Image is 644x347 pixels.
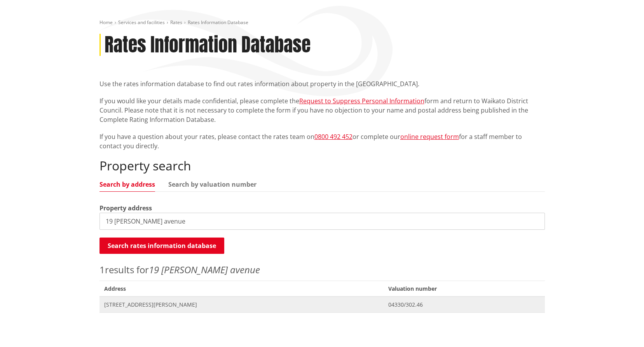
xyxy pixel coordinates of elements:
span: [STREET_ADDRESS][PERSON_NAME] [104,301,379,309]
a: Rates [170,19,182,26]
span: 04330/302.46 [388,301,540,309]
p: Use the rates information database to find out rates information about property in the [GEOGRAPHI... [99,79,545,88]
a: Home [99,19,113,26]
a: online request form [400,132,459,141]
span: 1 [99,263,105,276]
h2: Property search [99,158,545,173]
label: Property address [99,203,152,213]
p: results for [99,263,545,277]
a: Search by valuation number [168,181,257,187]
a: [STREET_ADDRESS][PERSON_NAME] 04330/302.46 [99,297,545,312]
span: Address [99,281,384,297]
a: Search by address [99,181,155,187]
input: e.g. Duke Street NGARUAWAHIA [99,213,545,230]
a: Request to Suppress Personal Information [299,97,424,105]
p: If you have a question about your rates, please contact the rates team on or complete our for a s... [99,132,545,151]
a: 0800 492 452 [314,132,353,141]
span: Valuation number [384,281,545,297]
p: If you would like your details made confidential, please complete the form and return to Waikato ... [99,96,545,124]
nav: breadcrumb [99,19,545,26]
h1: Rates Information Database [105,34,311,56]
button: Search rates information database [99,238,224,254]
a: Services and facilities [118,19,165,26]
iframe: Messenger Launcher [608,314,636,342]
em: 19 [PERSON_NAME] avenue [149,263,260,276]
span: Rates Information Database [188,19,248,26]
